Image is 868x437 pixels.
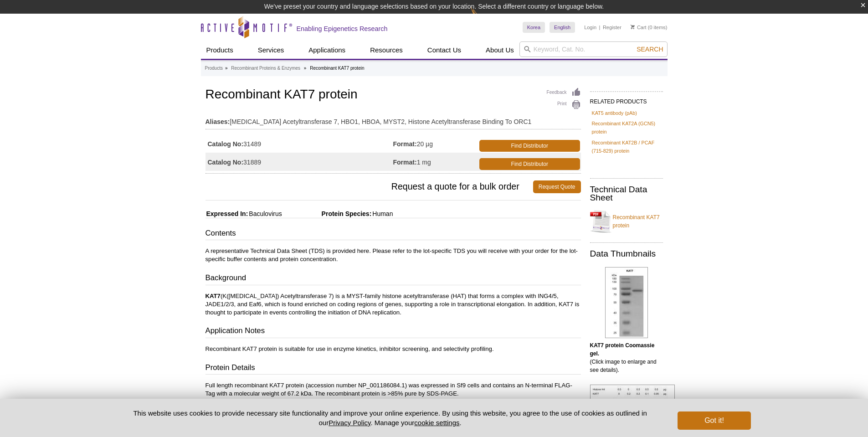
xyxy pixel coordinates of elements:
td: [MEDICAL_DATA] Acetyltransferase 7, HBO1, HBOA, MYST2, Histone Acetyltransferase Binding To ORC1 [205,112,581,127]
p: Full length recombinant KAT7 protein (accession number NP_001186084.1) was expressed in Sf9 cells... [205,381,581,398]
h2: Data Thumbnails [590,250,663,258]
img: Your Cart [631,25,635,29]
a: Print [547,100,581,110]
a: Register [603,24,621,31]
li: Recombinant KAT7 protein [310,66,364,71]
button: Search [634,45,666,53]
a: Resources [365,41,408,59]
a: Korea [523,22,545,33]
a: Find Distributor [479,140,580,152]
li: » [225,66,228,71]
strong: Catalog No: [208,140,244,148]
a: Products [201,41,239,59]
a: Feedback [547,87,581,98]
strong: Aliases: [205,118,230,126]
h3: Contents [205,228,581,241]
li: (0 items) [631,22,668,33]
a: Cart [631,24,647,31]
strong: KAT7 [205,293,221,299]
a: KAT5 antibody (pAb) [592,109,637,117]
a: Applications [303,41,351,59]
span: Baculovirus [248,210,282,217]
p: This website uses cookies to provide necessary site functionality and improve your online experie... [118,408,663,427]
h3: Protein Details [205,362,581,375]
a: Request Quote [533,180,581,193]
button: Got it! [678,411,750,430]
p: (K([MEDICAL_DATA]) Acetyltransferase 7) is a MYST-family histone acetyltransferase (HAT) that for... [205,292,581,317]
a: About Us [480,41,519,59]
strong: Format: [393,158,417,166]
a: Products [205,64,223,72]
input: Keyword, Cat. No. [519,41,668,57]
a: Privacy Policy [329,419,370,427]
p: Recombinant KAT7 protein is suitable for use in enzyme kinetics, inhibitor screening, and selecti... [205,345,581,353]
a: Recombinant KAT2A (GCN5) protein [592,119,661,136]
p: (Click image to enlarge and see details). [590,341,663,374]
a: Recombinant KAT2B / PCAF (715-829) protein [592,139,661,155]
span: Protein Species: [284,210,372,217]
td: 1 mg [393,153,478,171]
a: Services [252,41,290,59]
h1: Recombinant KAT7 protein [205,87,581,103]
img: KAT7 protein Coomassie gel [605,267,648,338]
a: Recombinant KAT7 protein [590,208,663,235]
button: cookie settings [414,419,459,427]
td: 20 µg [393,134,478,153]
b: KAT7 protein Coomassie gel. [590,342,655,357]
span: Human [371,210,393,217]
li: | [599,22,601,33]
h3: Background [205,272,581,285]
a: Contact Us [422,41,467,59]
strong: Format: [393,140,417,148]
h2: Enabling Epigenetics Research [297,25,388,33]
p: A representative Technical Data Sheet (TDS) is provided here. Please refer to the lot-specific TD... [205,247,581,263]
span: Search [637,46,663,53]
span: Expressed In: [205,210,248,217]
a: Login [584,24,596,31]
img: KAT7 protein activity assay [590,385,675,414]
strong: Catalog No: [208,158,244,166]
li: » [304,66,307,71]
h2: RELATED PRODUCTS [590,91,663,108]
td: 31489 [205,134,393,153]
h2: Technical Data Sheet [590,185,663,202]
span: Request a quote for a bulk order [205,180,533,193]
a: Recombinant Proteins & Enzymes [231,64,300,72]
a: Find Distributor [479,158,580,170]
h3: Application Notes [205,325,581,338]
a: English [550,22,575,33]
img: Change Here [471,7,495,28]
td: 31889 [205,153,393,171]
